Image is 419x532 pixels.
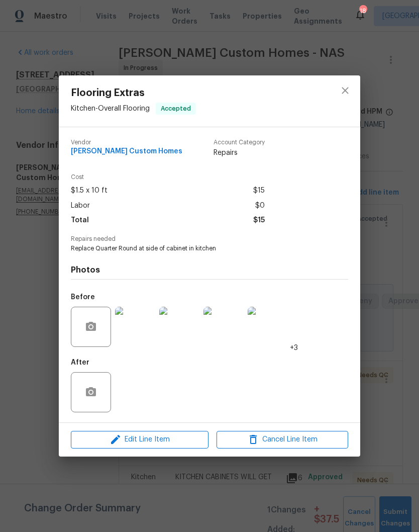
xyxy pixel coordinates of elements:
[220,433,345,446] span: Cancel Line Item
[71,139,182,146] span: Vendor
[333,78,357,103] button: close
[253,184,265,198] span: $15
[255,199,265,213] span: $0
[74,433,205,446] span: Edit Line Item
[214,139,265,146] span: Account Category
[71,148,182,155] span: [PERSON_NAME] Custom Homes
[71,213,89,228] span: Total
[71,359,89,366] h5: After
[157,104,195,114] span: Accepted
[71,265,348,275] h4: Photos
[71,105,150,112] span: Kitchen - Overall Flooring
[71,431,208,449] button: Edit Line Item
[71,294,95,301] h5: Before
[71,87,196,99] span: Flooring Extras
[71,236,348,242] span: Repairs needed
[359,6,366,16] div: 18
[290,343,298,353] span: +3
[71,244,321,253] span: Replace Quarter Round at side of cabinet in kitchen
[71,199,90,213] span: Labor
[71,184,108,198] span: $1.5 x 10 ft
[253,213,265,228] span: $15
[217,431,348,449] button: Cancel Line Item
[214,148,265,158] span: Repairs
[71,174,265,181] span: Cost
